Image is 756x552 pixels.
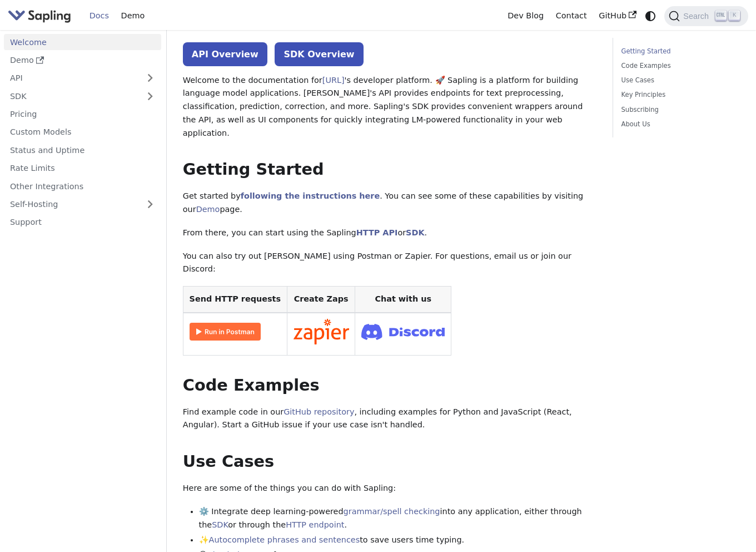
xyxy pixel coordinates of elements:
p: You can also try out [PERSON_NAME] using Postman or Zapier. For questions, email us or join our D... [183,250,597,277]
a: following the instructions here [241,191,380,200]
th: Send HTTP requests [183,287,287,313]
a: Contact [550,7,593,24]
a: GitHub repository [283,407,354,416]
img: Run in Postman [190,323,261,341]
a: Getting Started [621,46,736,57]
a: grammar/spell checking [344,507,440,516]
a: API [4,70,139,86]
a: Code Examples [621,61,736,71]
a: Rate Limits [4,160,161,176]
h2: Use Cases [183,452,597,472]
a: SDK [406,228,424,237]
a: About Us [621,119,736,130]
a: Status and Uptime [4,142,161,158]
a: Other Integrations [4,178,161,194]
p: Find example code in our , including examples for Python and JavaScript (React, Angular). Start a... [183,406,597,432]
a: SDK Overview [275,42,363,66]
a: Welcome [4,34,161,50]
li: ⚙️ Integrate deep learning-powered into any application, either through the or through the . [199,505,597,532]
img: Sapling.ai [8,8,71,24]
a: Demo [4,52,161,68]
a: Self-Hosting [4,196,161,213]
button: Search (Ctrl+K) [664,6,748,26]
a: GitHub [593,7,642,24]
img: Join Discord [361,321,445,343]
a: HTTP endpoint [286,520,344,529]
a: Demo [115,7,151,24]
a: Subscribing [621,105,736,115]
p: Welcome to the documentation for 's developer platform. 🚀 Sapling is a platform for building lang... [183,74,597,140]
p: From there, you can start using the Sapling or . [183,226,597,240]
a: Use Cases [621,75,736,86]
a: HTTP API [356,228,398,237]
a: Support [4,214,161,230]
h2: Getting Started [183,160,597,180]
p: Get started by . You can see some of these capabilities by visiting our page. [183,190,597,216]
a: SDK [212,520,228,529]
a: Autocomplete phrases and sentences [209,535,360,544]
p: Here are some of the things you can do with Sapling: [183,482,597,495]
a: Docs [83,7,115,24]
kbd: K [729,11,740,21]
a: Pricing [4,106,161,122]
button: Expand sidebar category 'API' [139,70,161,86]
a: [URL] [322,76,345,85]
a: Demo [196,205,220,214]
img: Connect in Zapier [294,319,349,344]
button: Expand sidebar category 'SDK' [139,88,161,104]
button: Switch between dark and light mode (currently system mode) [643,8,659,24]
a: Key Principles [621,90,736,100]
h2: Code Examples [183,376,597,396]
span: Search [680,12,715,21]
a: Custom Models [4,124,161,140]
th: Create Zaps [287,287,355,313]
th: Chat with us [355,287,451,313]
a: Dev Blog [501,7,549,24]
li: ✨ to save users time typing. [199,534,597,547]
a: API Overview [183,42,267,66]
a: Sapling.ai [8,8,75,24]
a: SDK [4,88,139,104]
